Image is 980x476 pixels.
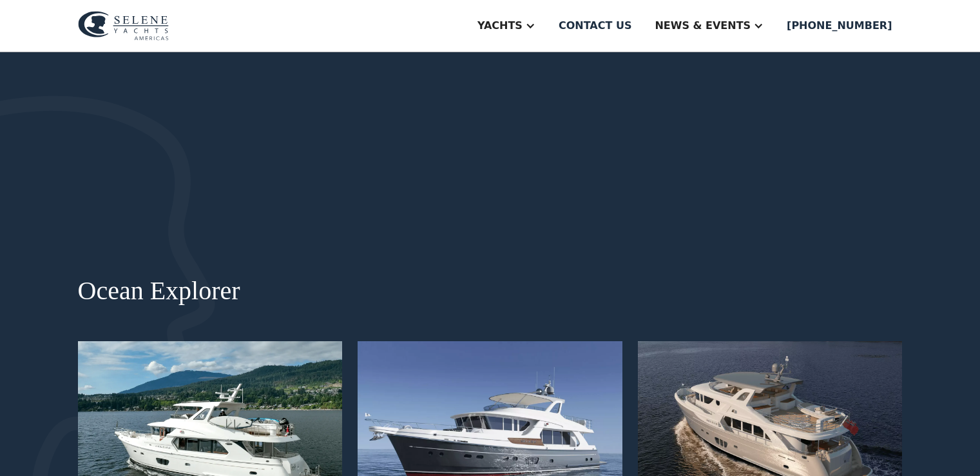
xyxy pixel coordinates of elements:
[559,18,632,34] div: Contact us
[787,18,892,34] div: [PHONE_NUMBER]
[477,18,523,34] div: Yachts
[78,11,169,41] img: logo
[78,277,903,305] h2: Ocean Explorer
[655,18,751,34] div: News & EVENTS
